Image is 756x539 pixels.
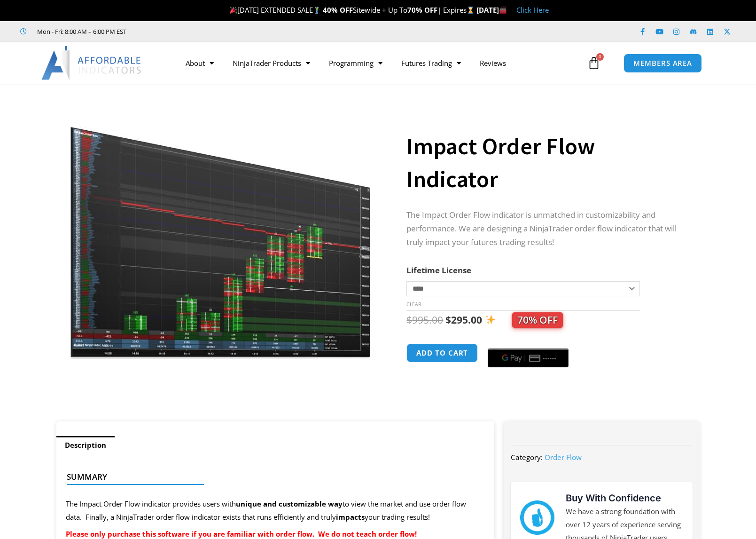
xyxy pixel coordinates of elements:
[392,52,470,74] a: Futures Trading
[406,265,471,276] label: Lifetime License
[230,7,237,14] img: 🎉
[67,472,477,482] h4: Summary
[624,54,702,73] a: MEMBERS AREA
[511,452,543,462] span: Category:
[406,313,443,326] bdi: 995.00
[467,7,474,14] img: ⌛
[70,100,372,360] img: OrderFlow 2
[406,130,681,196] h1: Impact Order Flow Indicator
[596,53,604,61] span: 0
[227,5,476,15] span: [DATE] EXTENDED SALE Sitewide + Up To | Expires
[66,529,417,539] strong: Please only purchase this software if you are familiar with order flow. We do not teach order flow!
[66,498,485,524] p: The Impact Order Flow indicator provides users with to view the market and use order flow data. F...
[336,512,365,522] strong: impacts
[573,49,615,77] a: 0
[313,7,320,14] img: 🏌️‍♂️
[320,52,392,74] a: Programming
[566,491,683,505] h3: Buy With Confidence
[488,349,569,367] button: Buy with GPay
[223,52,320,74] a: NinjaTrader Products
[516,5,549,15] a: Click Here
[406,343,478,363] button: Add to cart
[406,313,412,326] span: $
[520,500,554,534] img: mark thumbs good 43913 | Affordable Indicators – NinjaTrader
[545,452,582,462] a: Order Flow
[140,27,281,36] iframe: Customer reviews powered by Trustpilot
[176,52,585,74] nav: Menu
[476,5,507,15] strong: [DATE]
[485,315,495,325] img: ✨
[544,355,558,362] text: ••••••
[406,301,421,308] a: Clear options
[512,312,563,328] span: 70% OFF
[176,52,223,74] a: About
[41,46,142,80] img: LogoAI | Affordable Indicators – NinjaTrader
[323,5,353,15] strong: 40% OFF
[445,313,482,326] bdi: 295.00
[406,208,681,249] p: The Impact Order Flow indicator is unmatched in customizability and performance. We are designing...
[407,5,437,15] strong: 70% OFF
[499,7,507,14] img: 🏭
[236,499,343,508] strong: unique and customizable way
[470,52,515,74] a: Reviews
[486,342,570,343] iframe: Secure payment input frame
[633,60,692,67] span: MEMBERS AREA
[56,436,115,454] a: Description
[35,26,126,37] span: Mon - Fri: 8:00 AM – 6:00 PM EST
[445,313,451,326] span: $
